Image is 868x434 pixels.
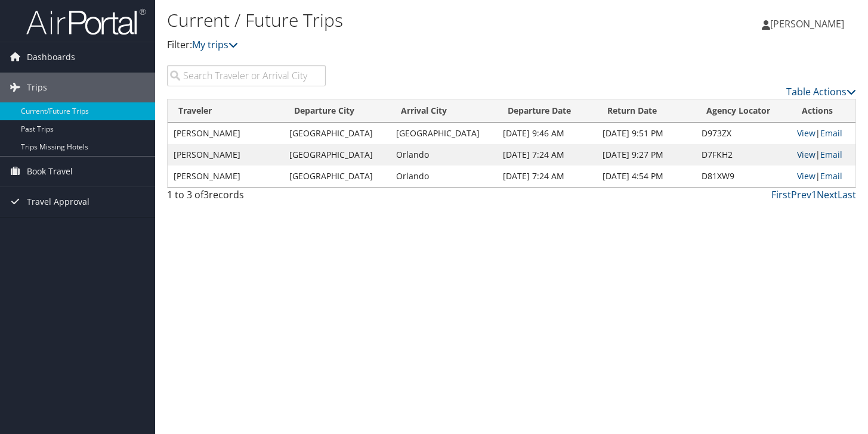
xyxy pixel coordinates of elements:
span: Dashboards [27,42,75,72]
td: | [791,123,855,144]
td: [GEOGRAPHIC_DATA] [390,123,497,144]
a: First [771,188,791,201]
h1: Current / Future Trips [167,8,626,33]
a: My trips [192,38,238,51]
span: [PERSON_NAME] [770,17,844,30]
img: airportal-logo.png [26,8,146,36]
a: Table Actions [786,85,856,98]
td: [PERSON_NAME] [168,166,283,187]
p: Filter: [167,38,626,53]
td: D7FKH2 [696,144,791,166]
td: [PERSON_NAME] [168,144,283,166]
td: [DATE] 9:51 PM [597,123,696,144]
span: Book Travel [27,157,73,186]
a: View [797,170,816,182]
a: [PERSON_NAME] [762,6,856,42]
td: [DATE] 9:27 PM [597,144,696,166]
span: Trips [27,73,47,102]
a: Email [820,149,842,160]
th: Actions [791,99,855,123]
span: 3 [203,188,209,201]
td: [DATE] 9:46 AM [497,123,597,144]
td: [DATE] 7:24 AM [497,144,597,166]
a: Email [820,127,842,139]
td: Orlando [390,144,497,166]
input: Search Traveler or Arrival City [167,65,326,86]
th: Departure Date: activate to sort column descending [497,99,597,123]
td: | [791,166,855,187]
td: [GEOGRAPHIC_DATA] [283,123,390,144]
td: Orlando [390,166,497,187]
a: View [797,127,816,139]
td: [GEOGRAPHIC_DATA] [283,144,390,166]
th: Departure City: activate to sort column ascending [283,99,390,123]
th: Arrival City: activate to sort column ascending [390,99,497,123]
td: | [791,144,855,166]
span: Travel Approval [27,187,89,217]
td: D973ZX [696,123,791,144]
a: Prev [791,188,811,201]
td: D81XW9 [696,166,791,187]
a: 1 [811,188,817,201]
div: 1 to 3 of records [167,188,326,208]
a: Next [817,188,838,201]
td: [DATE] 7:24 AM [497,166,597,187]
td: [GEOGRAPHIC_DATA] [283,166,390,187]
a: View [797,149,816,160]
th: Agency Locator: activate to sort column ascending [696,99,791,123]
a: Last [838,188,856,201]
a: Email [820,170,842,182]
td: [PERSON_NAME] [168,123,283,144]
th: Return Date: activate to sort column ascending [597,99,696,123]
th: Traveler: activate to sort column ascending [168,99,283,123]
td: [DATE] 4:54 PM [597,166,696,187]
